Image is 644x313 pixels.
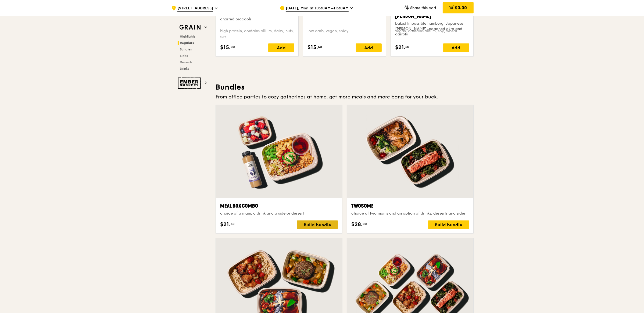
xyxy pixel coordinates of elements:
span: 50 [318,45,322,49]
div: Twosome [351,202,469,210]
div: vegan, contains allium, soy, wheat [395,28,469,39]
span: 50 [231,222,235,226]
span: $15. [220,43,231,51]
div: choice of two mains and an option of drinks, desserts and sides [351,211,469,216]
div: low carb, vegan, spicy [307,28,381,39]
img: Grain web logo [178,23,202,32]
div: Add [356,43,382,52]
span: $21. [220,220,231,229]
h3: Bundles [216,82,474,92]
span: Highlights [180,35,195,38]
span: 00 [231,45,235,49]
div: Meal Box Combo [220,202,338,210]
div: Build bundle [428,220,469,229]
span: 00 [363,222,367,226]
div: Add [443,43,469,52]
div: Add [268,43,294,52]
span: $21. [395,43,406,51]
span: $0.00 [455,5,467,10]
span: $15. [307,43,318,51]
div: Build bundle [297,220,338,229]
span: Drinks [180,67,189,71]
span: Sides [180,54,188,58]
span: Share this cart [410,6,436,10]
span: 50 [406,45,410,49]
span: $28. [351,220,363,229]
div: choice of a main, a drink and a side or dessert [220,211,338,216]
span: Bundles [180,47,192,51]
span: Desserts [180,60,192,64]
span: [DATE], Mon at 10:30AM–11:30AM [286,6,349,12]
div: baked Impossible hamburg, Japanese [PERSON_NAME], poached okra and carrots [395,21,469,37]
span: [STREET_ADDRESS] [177,6,213,12]
div: high protein, contains allium, dairy, nuts, soy [220,28,294,39]
div: From office parties to cozy gatherings at home, get more meals and more bang for your buck. [216,93,474,101]
span: Regulars [180,41,194,45]
img: Ember Smokery web logo [178,78,202,89]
